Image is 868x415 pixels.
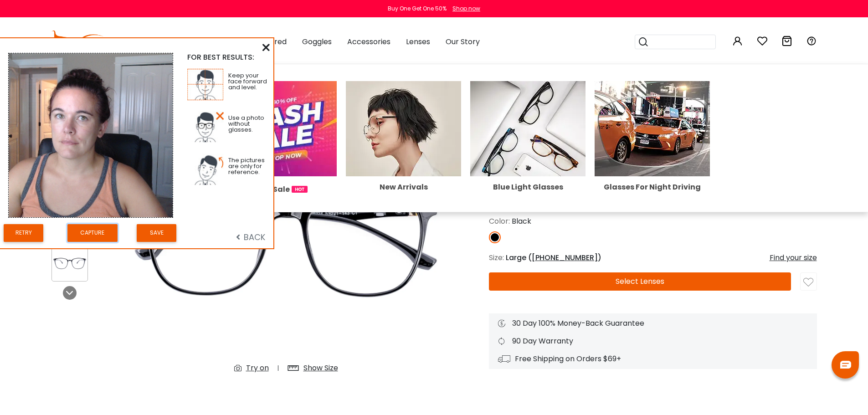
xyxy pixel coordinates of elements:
img: tp1.jpg [187,69,224,100]
span: Our Story [446,36,480,47]
button: Save [137,224,176,242]
span: Use a photo without glasses. [228,113,264,134]
div: Show Size [303,363,338,374]
img: tp2.jpg [187,111,224,143]
span: The pictures are only for reference. [228,156,265,176]
span: Size: [489,252,504,263]
span: Accessories [347,36,390,47]
a: Flash Sale [221,123,337,195]
div: Free Shipping on Orders $69+ [498,354,808,364]
div: Shop now [452,5,480,13]
button: Retry [4,224,43,242]
div: Glasses For Night Driving [595,184,710,191]
span: Sunglasses [199,36,238,47]
img: Semalaugho Black Plastic Eyeglasses , UniversalBridgeFit Frames from ABBE Glasses [120,104,452,381]
span: Featured [254,36,287,47]
a: Blue Light Glasses [470,123,586,191]
a: New Arrivals [346,123,461,191]
div: FOR BEST RESULTS: [187,53,270,61]
div: 90 Day Warranty [498,336,808,347]
img: tp3.jpg [187,154,224,185]
span: Color: [489,216,510,226]
span: Eyeglasses [144,36,184,48]
button: Capture [67,224,118,242]
img: Flash Sale [221,81,337,176]
div: 30 Day 100% Money-Back Guarantee [498,318,808,329]
div: Try on [246,363,269,374]
span: Keep your face forward and level. [228,71,267,92]
span: Black [512,216,531,226]
img: 1724998894317IetNH.gif [292,186,308,193]
img: chat [840,361,851,369]
img: like [803,277,813,287]
img: abbeglasses.com [51,31,126,53]
button: Select Lenses [489,272,791,291]
div: New Arrivals [346,184,461,191]
a: Glasses For Night Driving [595,123,710,191]
span: BACK [236,231,265,243]
div: Buy One Get One 50% [388,5,447,13]
img: New Arrivals [346,81,461,176]
img: 2Q== [9,53,173,217]
span: Large ( ) [506,252,601,263]
span: Lenses [406,36,430,47]
span: [PHONE_NUMBER] [532,252,598,263]
img: Semalaugho Black Plastic Eyeglasses , UniversalBridgeFit Frames from ABBE Glasses [52,255,87,272]
span: Goggles [302,36,332,47]
div: Blue Light Glasses [470,184,586,191]
img: Glasses For Night Driving [595,81,710,176]
img: Blue Light Glasses [470,81,586,176]
a: Shop now [448,5,480,12]
div: Find your size [770,252,817,263]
